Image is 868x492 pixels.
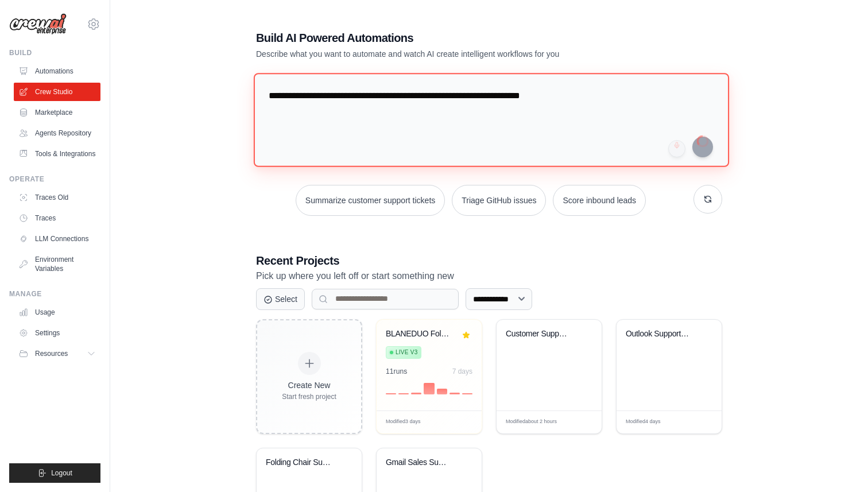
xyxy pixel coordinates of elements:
h1: Build AI Powered Automations [256,30,642,46]
button: Click to speak your automation idea [668,140,685,157]
span: Resources [35,349,68,358]
button: Remove from favorites [459,328,472,342]
p: Describe what you want to automate and watch AI create intelligent workflows for you [256,48,642,60]
span: Edit [695,418,704,427]
div: Gmail Sales Support Automation [386,458,455,468]
a: Tools & Integrations [14,145,100,163]
div: Day 5: 3 executions [437,389,447,394]
span: Live v3 [396,348,417,357]
div: 11 run s [386,367,407,376]
span: Modified about 2 hours [506,418,557,426]
span: Manage [421,418,442,427]
a: LLM Connections [14,230,100,248]
span: Modified 4 days [626,418,661,426]
img: Logo [9,13,67,35]
span: Edit [455,418,464,427]
h3: Recent Projects [256,253,722,269]
a: Automations [14,62,100,80]
button: Get new suggestions [693,185,722,214]
div: Build [9,48,100,57]
div: Activity over last 7 days [386,381,472,394]
a: Marketplace [14,103,100,122]
a: Traces Old [14,188,100,207]
button: Summarize customer support tickets [296,185,445,216]
div: Day 6: 1 executions [449,393,460,394]
div: BLANEDUO FoldingPro Customer Support Automation [386,329,455,339]
div: Customer Support Ticket Processing System [506,329,575,339]
iframe: Chat Widget [811,437,868,492]
p: Pick up where you left off or start something new [256,269,722,284]
div: Day 4: 6 executions [424,383,434,394]
div: Manage [9,289,100,299]
a: Crew Studio [14,83,100,101]
a: Traces [14,209,100,227]
button: Logout [9,463,100,483]
button: Triage GitHub issues [452,185,546,216]
div: 7 days [452,367,472,376]
div: Folding Chair Support Assistant [266,458,335,468]
div: Day 1: 0 executions [386,393,396,394]
div: Day 7: 0 executions [462,393,472,394]
span: Modified 3 days [386,418,421,426]
span: Edit [575,418,584,427]
button: Select [256,288,305,310]
div: Create New [282,379,336,391]
button: Resources [14,344,100,363]
a: Usage [14,303,100,321]
div: Manage deployment [421,418,450,427]
div: Start fresh project [282,392,336,401]
div: Outlook Support Email Assistant [626,329,695,339]
a: Agents Repository [14,124,100,142]
button: Score inbound leads [553,185,646,216]
div: Day 3: 1 executions [411,393,421,394]
div: Day 2: 0 executions [398,393,409,394]
span: Logout [51,468,72,478]
a: Environment Variables [14,250,100,278]
div: Operate [9,175,100,184]
a: Settings [14,324,100,342]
